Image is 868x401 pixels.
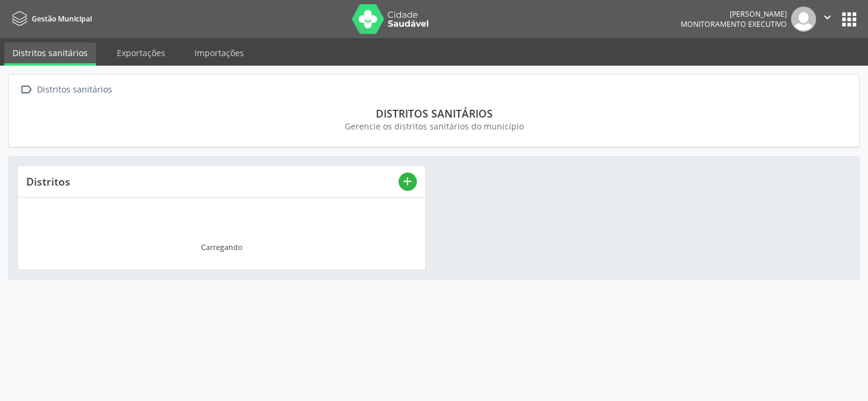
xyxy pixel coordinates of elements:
a: Exportações [109,42,174,63]
button:  [816,7,839,32]
button: apps [839,9,860,30]
button: add [399,172,417,191]
div: Distritos sanitários [35,81,114,98]
span: Monitoramento Executivo [681,19,787,29]
i: add [401,175,414,188]
a: Importações [186,42,252,63]
div: Distritos sanitários [26,107,842,120]
div: Carregando [201,242,242,252]
a: Gestão Municipal [8,9,92,29]
div: Gerencie os distritos sanitários do município [26,120,842,132]
a:  Distritos sanitários [17,81,114,98]
span: Gestão Municipal [32,14,92,24]
img: img [791,7,816,32]
i:  [17,81,35,98]
div: [PERSON_NAME] [681,9,787,19]
div: Distritos [26,175,399,188]
a: Distritos sanitários [4,42,96,66]
i:  [821,11,834,24]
